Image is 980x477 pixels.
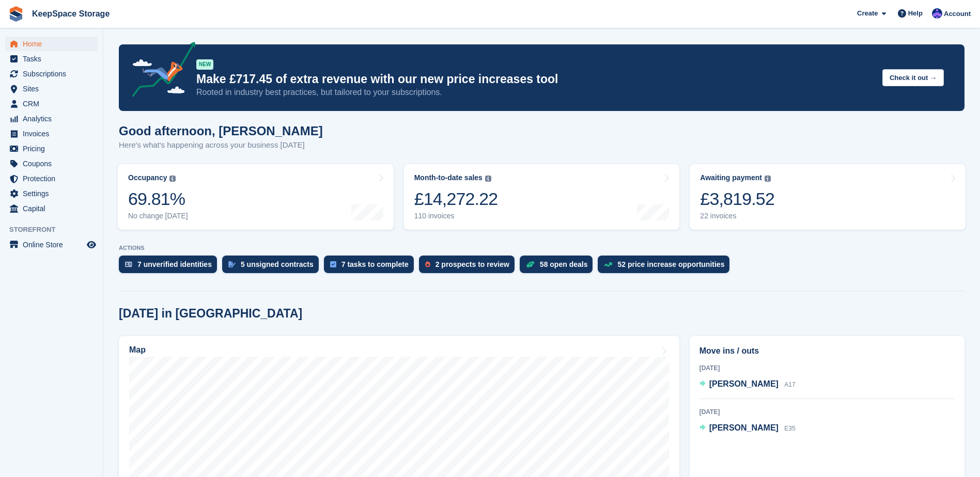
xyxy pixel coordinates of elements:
a: menu [5,52,98,66]
span: [PERSON_NAME] [709,423,779,432]
div: 110 invoices [414,212,498,220]
a: menu [5,126,98,141]
a: menu [5,67,98,81]
div: Month-to-date sales [414,173,483,182]
h2: Move ins / outs [699,345,955,357]
img: verify_identity-adf6edd0f0f0b5bbfe63781bf79b02c33cf7c696d77639b501bdc392416b5a36.svg [125,261,132,267]
p: Make £717.45 of extra revenue with our new price increases tool [196,72,874,87]
span: Pricing [23,141,85,156]
a: KeepSpace Storage [28,5,114,22]
div: 69.81% [128,188,188,210]
img: icon-info-grey-7440780725fd019a000dd9b08b2336e03edf1995a4989e88bcd33f0948082b44.svg [765,176,771,182]
div: No change [DATE] [128,212,188,220]
div: 7 unverified identities [137,260,212,268]
img: deal-1b604bf984904fb50ccaf53a9ad4b4a5d6e5aea283cecdc64d6e3604feb123c2.svg [526,261,535,268]
img: icon-info-grey-7440780725fd019a000dd9b08b2336e03edf1995a4989e88bcd33f0948082b44.svg [485,176,491,182]
div: 7 tasks to complete [341,260,409,268]
div: NEW [196,59,213,70]
a: menu [5,237,98,252]
img: icon-info-grey-7440780725fd019a000dd9b08b2336e03edf1995a4989e88bcd33f0948082b44.svg [169,176,176,182]
p: Here's what's happening across your business [DATE] [119,139,323,151]
a: 2 prospects to review [419,256,520,278]
a: Month-to-date sales £14,272.22 110 invoices [404,164,680,230]
div: 5 unsigned contracts [241,260,314,268]
p: ACTIONS [119,245,965,251]
span: Home [23,37,85,51]
span: Online Store [23,237,85,252]
h1: Good afternoon, [PERSON_NAME] [119,124,323,138]
a: 52 price increase opportunities [598,256,735,278]
img: stora-icon-8386f47178a22dfd0bd8f6a31ec36ba5ce8667c1dd55bd0f319d3a0aa187defe.svg [8,6,24,22]
a: menu [5,37,98,51]
span: Create [857,8,878,19]
span: Storefront [9,225,103,235]
a: menu [5,156,98,171]
div: 2 prospects to review [435,260,509,268]
img: task-75834270c22a3079a89374b754ae025e5fb1db73e45f91037f5363f120a921f8.svg [330,261,336,267]
a: menu [5,141,98,156]
h2: Map [129,345,146,355]
a: menu [5,201,98,216]
img: price_increase_opportunities-93ffe204e8149a01c8c9dc8f82e8f89637d9d84a8eef4429ea346261dce0b2c0.svg [604,262,612,267]
span: Help [908,8,923,19]
p: Rooted in industry best practices, but tailored to your subscriptions. [196,87,874,98]
span: E35 [784,425,795,432]
a: 5 unsigned contracts [222,256,324,278]
span: A17 [784,381,795,388]
div: £3,819.52 [700,188,774,210]
a: menu [5,186,98,201]
a: [PERSON_NAME] A17 [699,378,796,391]
a: [PERSON_NAME] E35 [699,422,796,435]
img: prospect-51fa495bee0391a8d652442698ab0144808aea92771e9ea1ae160a38d050c398.svg [425,261,430,267]
div: 22 invoices [700,212,774,220]
span: Invoices [23,126,85,141]
span: [PERSON_NAME] [709,379,779,388]
div: Awaiting payment [700,173,762,182]
a: Preview store [85,239,98,251]
div: [DATE] [699,407,955,417]
a: menu [5,171,98,186]
a: Awaiting payment £3,819.52 22 invoices [690,164,966,230]
a: 58 open deals [520,256,598,278]
span: Analytics [23,112,85,126]
div: £14,272.22 [414,188,498,210]
a: menu [5,82,98,96]
a: menu [5,97,98,111]
span: Tasks [23,52,85,66]
span: Settings [23,186,85,201]
a: Occupancy 69.81% No change [DATE] [118,164,394,230]
span: Protection [23,171,85,186]
span: Sites [23,82,85,96]
div: [DATE] [699,363,955,373]
button: Check it out → [882,69,944,86]
img: contract_signature_icon-13c848040528278c33f63329250d36e43548de30e8caae1d1a13099fd9432cc5.svg [228,261,236,267]
span: Account [944,9,971,19]
span: Capital [23,201,85,216]
div: 52 price increase opportunities [617,260,724,268]
div: Occupancy [128,173,167,182]
a: 7 tasks to complete [324,256,419,278]
span: CRM [23,97,85,111]
img: price-adjustments-announcement-icon-8257ccfd72463d97f412b2fc003d46551f7dbcb40ab6d574587a9cd5c0d94... [123,42,196,101]
div: 58 open deals [540,260,588,268]
span: Subscriptions [23,67,85,81]
h2: [DATE] in [GEOGRAPHIC_DATA] [119,307,302,321]
span: Coupons [23,156,85,171]
a: 7 unverified identities [119,256,222,278]
a: menu [5,112,98,126]
img: Chloe Clark [932,8,942,19]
